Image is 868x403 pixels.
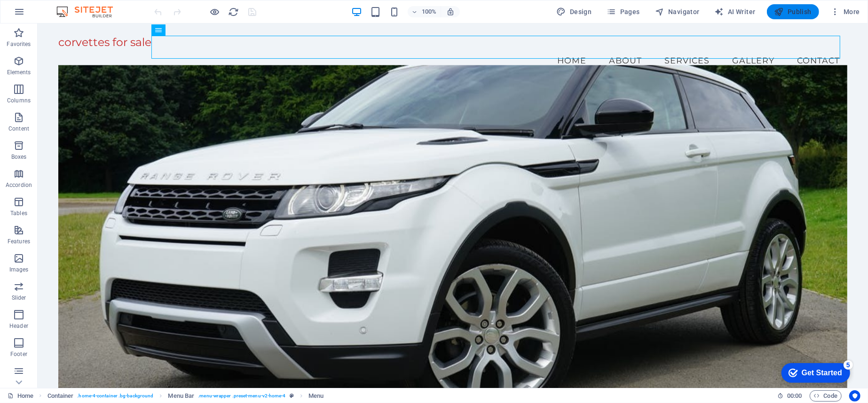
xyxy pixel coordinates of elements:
button: Usercentrics [849,390,860,402]
p: Tables [10,209,27,217]
span: Navigator [655,7,700,16]
i: Reload page [229,7,239,17]
button: Navigator [651,4,703,19]
p: Images [9,266,29,273]
p: Slider [12,294,26,302]
i: This element is a customizable preset [290,393,294,398]
p: Favorites [7,40,31,48]
p: Columns [7,97,31,104]
span: 00 00 [787,390,802,402]
img: Editor Logo [54,6,125,17]
button: reload [228,6,239,17]
span: Code [814,390,837,402]
a: Click to cancel selection. Double-click to open Pages [8,390,33,402]
span: Click to select. Double-click to edit [47,390,74,402]
h6: 100% [422,6,437,17]
div: Get Started [28,10,68,19]
button: Code [810,390,842,402]
span: Pages [607,7,639,16]
p: Footer [10,350,27,358]
button: Pages [603,4,643,19]
p: Content [8,125,29,132]
p: Boxes [11,153,27,161]
p: Header [9,322,28,330]
div: 5 [70,2,79,11]
span: . menu-wrapper .preset-menu-v2-home-4 [198,390,285,402]
span: : [794,392,795,399]
h6: Session time [777,390,802,402]
span: . home-4-container .bg-background [77,390,153,402]
i: On resize automatically adjust zoom level to fit chosen device. [446,8,455,16]
button: More [827,4,864,19]
p: Elements [7,69,31,76]
button: Design [553,4,596,19]
span: Publish [774,7,812,16]
span: Click to select. Double-click to edit [168,390,195,402]
p: Accordion [6,181,32,189]
button: AI Writer [711,4,759,19]
div: Design (Ctrl+Alt+Y) [553,4,596,19]
nav: breadcrumb [47,390,324,402]
button: 100% [408,6,441,17]
p: Features [8,238,30,245]
div: Get Started 5 items remaining, 0% complete [8,5,76,24]
span: Design [557,7,592,16]
button: Publish [767,4,819,19]
span: AI Writer [715,7,756,16]
span: Click to select. Double-click to edit [308,390,324,402]
button: Click here to leave preview mode and continue editing [209,6,221,17]
span: More [830,7,860,16]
